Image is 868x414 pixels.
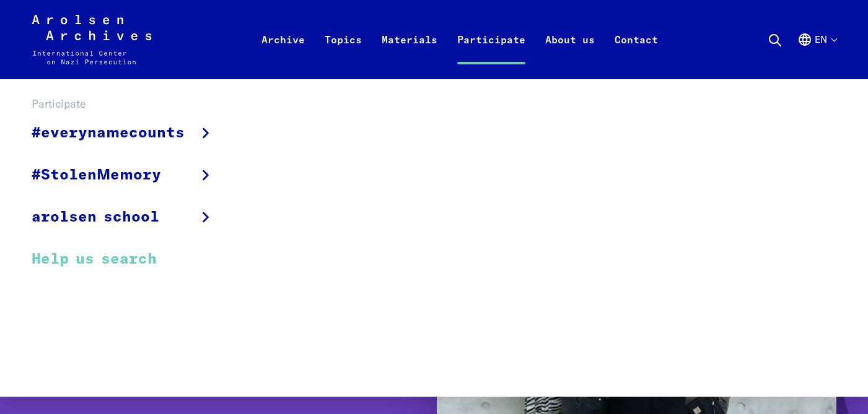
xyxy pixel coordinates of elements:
a: Archive [252,30,315,79]
a: Contact [605,30,668,79]
a: Materials [372,30,447,79]
a: Participate [447,30,535,79]
a: arolsen school [32,196,230,238]
span: #StolenMemory [32,164,161,186]
nav: Primary [252,15,668,64]
a: Help us search [32,238,230,280]
button: English, language selection [797,32,836,77]
span: #everynamecounts [32,122,185,144]
ul: Participate [32,113,230,280]
a: Topics [315,30,372,79]
a: #StolenMemory [32,154,230,196]
a: #everynamecounts [32,113,230,154]
a: About us [535,30,605,79]
span: arolsen school [32,206,159,228]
